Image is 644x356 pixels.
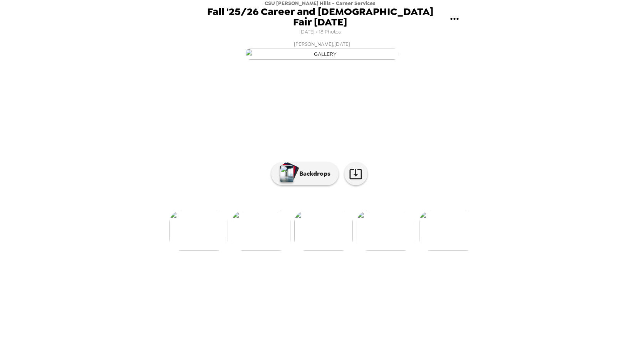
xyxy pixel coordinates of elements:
p: Backdrops [295,169,330,178]
button: gallery menu [442,6,467,31]
img: gallery [294,211,353,251]
img: gallery [419,211,478,251]
button: Backdrops [271,162,339,185]
span: [PERSON_NAME] , [DATE] [294,40,350,49]
button: [PERSON_NAME],[DATE] [168,37,476,62]
img: gallery [232,211,290,251]
img: gallery [169,211,228,251]
img: gallery [245,49,399,60]
span: [DATE] • 18 Photos [299,27,341,37]
span: Fall '25/26 Career and [DEMOGRAPHIC_DATA] Fair [DATE] [199,7,442,27]
img: gallery [357,211,415,251]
